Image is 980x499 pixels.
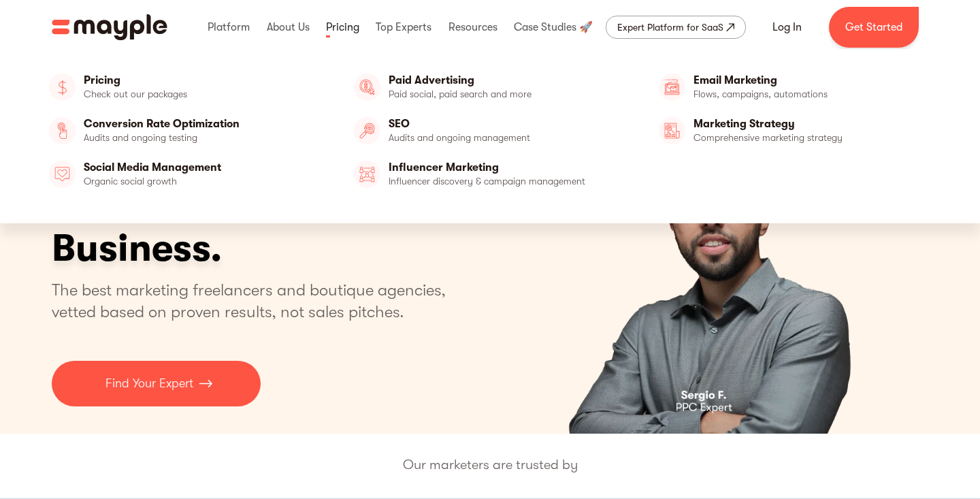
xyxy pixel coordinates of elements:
[756,11,818,44] a: Log In
[617,19,723,35] div: Expert Platform for SaaS
[372,5,435,49] div: Top Experts
[503,54,928,434] div: carousel
[52,361,261,406] a: Find Your Expert
[52,279,462,323] p: The best marketing freelancers and boutique agencies, vetted based on proven results, not sales p...
[323,5,363,49] div: Pricing
[52,14,167,40] a: home
[263,5,313,49] div: About Us
[52,14,167,40] img: Mayple logo
[445,5,501,49] div: Resources
[829,7,919,48] a: Get Started
[204,5,253,49] div: Platform
[503,54,928,434] div: 1 of 4
[606,16,746,39] a: Expert Platform for SaaS
[105,374,193,393] p: Find Your Expert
